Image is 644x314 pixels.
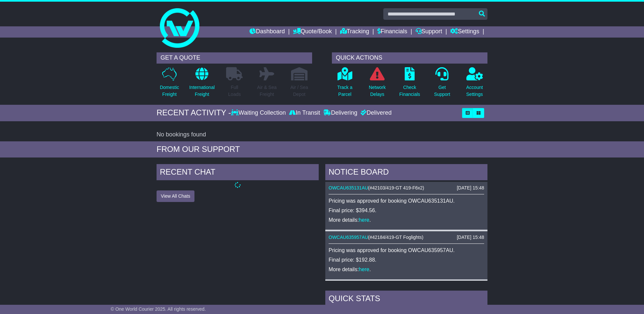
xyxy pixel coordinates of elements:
p: Final price: $394.56. [329,207,484,214]
div: FROM OUR SUPPORT [157,145,487,154]
a: Financials [377,26,407,38]
p: Get Support [434,84,450,98]
p: More details: . [329,217,484,223]
p: Account Settings [466,84,483,98]
div: [DATE] 15:48 [457,235,484,240]
a: AccountSettings [466,67,483,101]
p: Pricing was approved for booking OWCAU635957AU. [329,247,484,253]
div: Waiting Collection [231,109,287,117]
p: Check Financials [399,84,420,98]
a: InternationalFreight [189,67,215,101]
p: International Freight [189,84,215,98]
a: OWCAU635131AU [329,185,368,190]
a: Settings [450,26,479,38]
a: here [359,217,369,223]
div: ( ) [329,185,484,191]
p: Network Delays [369,84,386,98]
a: Quote/Book [293,26,332,38]
div: QUICK ACTIONS [332,52,487,64]
div: RECENT ACTIVITY - [157,108,231,118]
p: Final price: $192.88. [329,257,484,263]
a: Support [416,26,442,38]
a: GetSupport [434,67,451,101]
a: NetworkDelays [368,67,386,101]
div: No bookings found [157,131,487,138]
button: View All Chats [157,190,194,202]
a: Tracking [340,26,369,38]
p: Air / Sea Depot [290,84,308,98]
div: RECENT CHAT [157,164,319,182]
a: DomesticFreight [160,67,179,101]
div: ( ) [329,235,484,240]
p: Full Loads [226,84,243,98]
p: Track a Parcel [337,84,352,98]
a: CheckFinancials [399,67,421,101]
p: Domestic Freight [160,84,179,98]
div: GET A QUOTE [157,52,312,64]
a: Track aParcel [337,67,353,101]
span: #42103/419-GT 419-F6x2 [370,185,423,190]
div: In Transit [287,109,322,117]
div: NOTICE BOARD [325,164,487,182]
span: © One World Courier 2025. All rights reserved. [111,306,206,312]
div: Delivering [322,109,359,117]
p: Air & Sea Freight [257,84,277,98]
div: Delivered [359,109,392,117]
p: Pricing was approved for booking OWCAU635131AU. [329,198,484,204]
span: #42184/419-GT Foglights [370,235,422,240]
p: More details: . [329,266,484,272]
div: [DATE] 15:48 [457,185,484,191]
a: here [359,267,369,272]
div: Quick Stats [325,291,487,308]
a: Dashboard [249,26,285,38]
a: OWCAU635957AU [329,235,368,240]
